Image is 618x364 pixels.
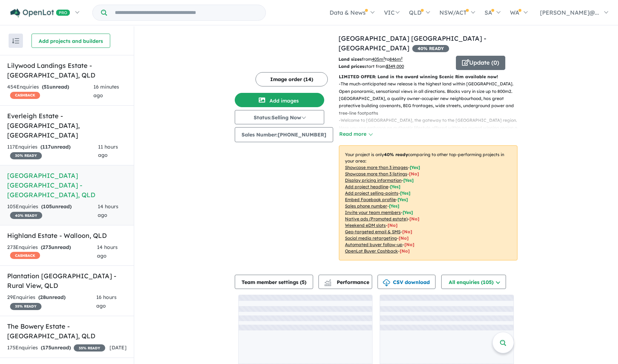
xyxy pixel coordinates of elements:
strong: ( unread) [40,144,70,150]
span: 175 [43,344,51,351]
button: Add projects and builders [31,34,110,48]
p: start from [339,63,451,70]
span: [ Yes ] [410,165,420,170]
p: - Welcome to [GEOGRAPHIC_DATA], the gateway to the [GEOGRAPHIC_DATA] region. Here you can embrace... [339,117,523,175]
span: 5 [302,279,305,285]
a: [GEOGRAPHIC_DATA] [GEOGRAPHIC_DATA] - [GEOGRAPHIC_DATA] [339,34,486,52]
h5: [GEOGRAPHIC_DATA] [GEOGRAPHIC_DATA] - [GEOGRAPHIC_DATA] , QLD [7,171,127,200]
h5: The Bowery Estate - [GEOGRAPHIC_DATA] , QLD [7,321,127,341]
span: CASHBACK [10,92,40,99]
p: LIMITED OFFER: Land in the award winning Scenic Rim available now! [339,73,517,80]
button: Status:Selling Now [235,110,324,124]
span: [ Yes ] [389,203,399,209]
u: Embed Facebook profile [345,197,396,202]
p: - The much-anticipated new release is the highest land within [GEOGRAPHIC_DATA]. Open panoramic, ... [339,80,523,117]
button: CSV download [378,275,435,289]
h5: Plantation [GEOGRAPHIC_DATA] - Rural View , QLD [7,271,127,290]
strong: ( unread) [41,203,72,210]
b: Land sizes [339,56,362,62]
span: [No] [402,229,412,234]
strong: ( unread) [41,244,71,250]
u: 405 m [372,56,385,62]
u: OpenLot Buyer Cashback [345,248,398,254]
span: 11 hours ago [98,144,118,159]
u: Weekend eDM slots [345,223,386,228]
button: Add images [235,93,324,107]
span: [ No ] [409,171,419,176]
sup: 2 [383,56,385,60]
button: Read more [339,130,373,138]
div: 117 Enquir ies [7,143,98,160]
span: [ Yes ] [403,210,413,215]
button: Sales Number:[PHONE_NUMBER] [235,127,333,142]
span: 105 [43,203,52,210]
span: 40 % READY [10,212,42,219]
span: to [385,56,403,62]
h5: Highland Estate - Walloon , QLD [7,231,127,240]
u: Showcase more than 3 images [345,165,408,170]
img: bar-chart.svg [324,281,331,286]
strong: ( unread) [38,294,65,300]
span: 16 hours ago [96,294,117,309]
span: [No] [400,248,410,254]
strong: ( unread) [42,84,69,90]
span: [ Yes ] [398,197,408,202]
button: Update (0) [456,56,505,70]
span: 14 hours ago [97,244,118,259]
span: [No] [409,216,419,221]
div: 454 Enquir ies [7,83,93,100]
div: 105 Enquir ies [7,203,98,220]
img: sort.svg [12,38,19,44]
h5: Everleigh Estate - [GEOGRAPHIC_DATA] , [GEOGRAPHIC_DATA] [7,111,127,140]
button: All enquiries (105) [441,275,506,289]
button: Team member settings (5) [235,275,313,289]
span: 30 % READY [10,152,42,159]
p: Your project is only comparing to other top-performing projects in your area: - - - - - - - - - -... [339,145,517,260]
strong: ( unread) [41,344,71,351]
span: 40 % READY [412,45,449,52]
span: 51 [44,84,49,90]
h5: Lilywood Landings Estate - [GEOGRAPHIC_DATA] , QLD [7,61,127,80]
span: [No] [388,223,398,228]
img: download icon [383,279,390,286]
span: Performance [325,279,369,285]
span: [PERSON_NAME]@... [540,9,599,16]
b: Land prices [339,64,364,69]
img: Openlot PRO Logo White [10,9,70,18]
p: from [339,56,451,63]
span: [No] [404,242,414,247]
div: 29 Enquir ies [7,293,96,310]
span: 35 % READY [10,303,42,310]
button: Performance [318,275,372,289]
span: [ Yes ] [403,178,414,183]
span: [DATE] [110,344,127,351]
input: Try estate name, suburb, builder or developer [108,5,264,20]
u: Automated buyer follow-up [345,242,403,247]
span: CASHBACK [10,252,40,259]
span: 117 [42,144,51,150]
u: Add project headline [345,184,388,189]
img: line-chart.svg [325,279,331,283]
u: $ 349,000 [386,64,404,69]
u: Native ads (Promoted estate) [345,216,408,221]
button: Image order (14) [256,72,328,86]
u: Sales phone number [345,203,387,209]
u: Showcase more than 3 listings [345,171,407,176]
span: 16 minutes ago [93,84,119,99]
span: 14 hours ago [98,203,118,218]
u: Social media retargeting [345,235,397,241]
u: Add project selling-points [345,190,398,196]
b: 40 % ready [384,152,408,157]
span: 35 % READY [74,344,105,351]
span: 28 [40,294,46,300]
span: 273 [43,244,51,250]
span: [ Yes ] [400,190,410,196]
sup: 2 [401,56,403,60]
span: [ Yes ] [390,184,400,189]
div: 273 Enquir ies [7,243,97,260]
u: Invite your team members [345,210,401,215]
span: [No] [399,235,409,241]
u: 846 m [389,56,403,62]
u: Geo-targeted email & SMS [345,229,400,234]
div: 175 Enquir ies [7,344,105,352]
